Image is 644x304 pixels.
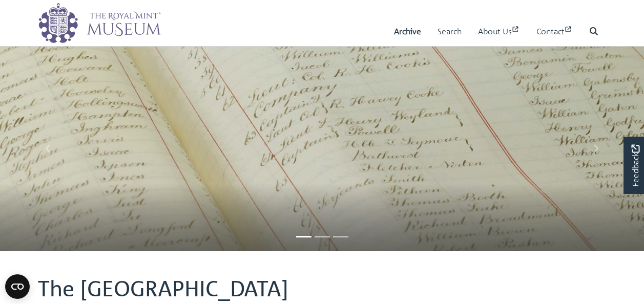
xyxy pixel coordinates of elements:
a: Archive [394,17,421,46]
a: Move to next slideshow image [547,46,644,251]
a: About Us [478,17,520,46]
img: logo_wide.png [38,3,161,44]
a: Search [438,17,462,46]
a: Contact [536,17,573,46]
button: Open CMP widget [5,274,30,299]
